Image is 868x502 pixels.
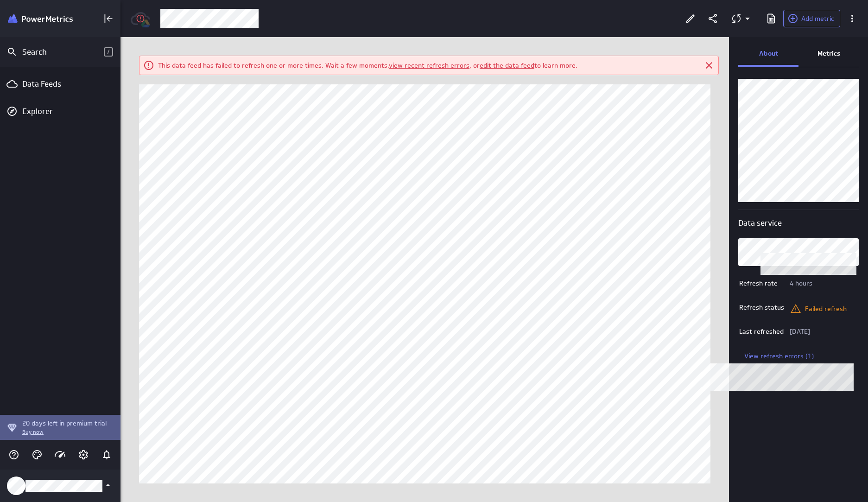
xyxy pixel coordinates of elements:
span: Add metric [801,14,834,23]
p: Refresh rate [739,279,789,288]
div: Notifications [99,447,114,463]
div: Share [705,11,721,26]
img: image6554840226126694000.png [141,19,150,28]
img: Klipfolio PowerMetrics Banner [8,14,73,23]
div: Download as CSV [763,11,779,26]
div: Account and settings [76,447,91,463]
a: view recent refresh errors [389,61,469,70]
div: Data Feeds [22,79,98,89]
p: Refresh status [739,303,789,312]
a: edit the data feed [480,61,534,70]
p: About [759,49,778,58]
button: Add metric [783,10,840,27]
div: Edit [683,11,698,26]
div: Close [703,60,715,71]
svg: Usage [55,449,66,460]
div: Metrics [798,42,859,67]
p: 20 days left in premium trial [22,419,107,428]
p: [DATE] [790,327,858,337]
p: Metrics [817,49,840,58]
div: Explorer [22,106,118,116]
p: 4 hours [790,279,858,288]
p: Last refreshed [739,327,789,337]
div: Search [22,47,104,57]
div: Collapse [101,11,116,26]
div: Themes [29,447,45,463]
span: View refresh errors (1) [744,352,814,360]
div: Google Drive (spreadsheet, JSON), Table [738,238,859,266]
h3: Data service [738,217,859,229]
button: Refresh menu [725,10,759,27]
p: Failed refresh [805,305,847,313]
div: Help & PowerMetrics Assistant [6,447,22,463]
span: Warning (one or more refresh failures). [131,9,150,28]
span: / [104,47,113,57]
p: This data feed has failed to refresh one or more times. Wait a few moments , , or to learn more. [158,61,577,70]
button: View refresh errors (1) [738,349,820,363]
div: More actions [844,11,860,26]
svg: Account and settings [78,449,89,460]
p: Buy now [22,428,107,436]
svg: Themes [32,449,43,460]
div: About [738,42,798,67]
